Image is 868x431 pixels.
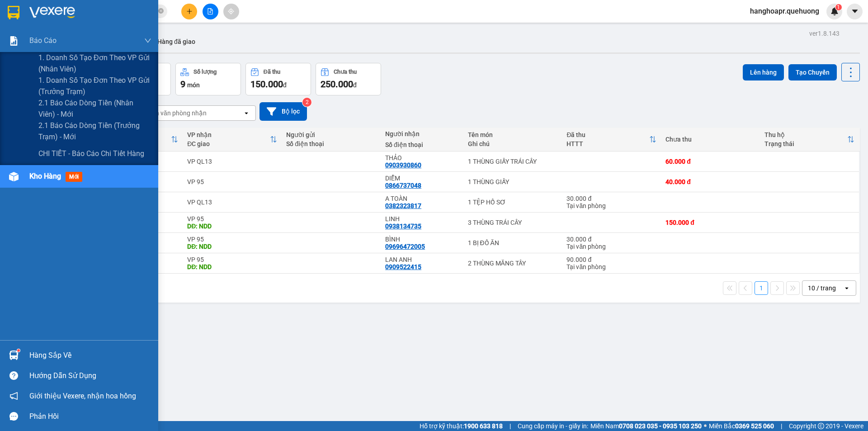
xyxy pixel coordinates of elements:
[468,199,558,206] div: 1 TỆP HỒ SƠ
[818,423,824,429] span: copyright
[187,140,270,147] div: ĐC giao
[764,131,847,138] div: Thu hộ
[207,8,213,14] span: file-add
[175,63,241,95] button: Số lượng9món
[808,284,836,293] div: 10 / trang
[385,161,421,169] div: 0903930860
[385,141,458,148] div: Số điện thoại
[286,140,376,147] div: Số điện thoại
[38,97,151,120] span: 2.1 Báo cáo dòng tiền (nhân viên) - mới
[764,140,847,147] div: Trạng thái
[259,102,307,121] button: Bộ lọc
[302,98,311,107] sup: 2
[468,140,558,147] div: Ghi chú
[353,81,357,89] span: đ
[385,182,421,189] div: 0866737048
[29,172,61,180] span: Kho hàng
[851,7,859,15] span: caret-down
[150,31,203,52] button: Hàng đã giao
[385,223,421,230] div: 0938134735
[468,158,558,165] div: 1 THÙNG GIẤY TRÁI CÂY
[9,350,19,360] img: warehouse-icon
[187,236,277,243] div: VP 95
[468,131,558,138] div: Tên món
[187,256,277,263] div: VP 95
[735,422,774,430] strong: 0369 525 060
[187,199,277,206] div: VP QL13
[590,421,702,431] span: Miền Nam
[665,136,755,143] div: Chưa thu
[334,69,357,75] div: Chưa thu
[9,36,19,46] img: solution-icon
[837,4,840,10] span: 1
[420,421,503,431] span: Hỗ trợ kỹ thuật:
[144,109,207,118] div: Chọn văn phòng nhận
[385,202,421,209] div: 0382323817
[29,369,151,383] div: Hướng dẫn sử dụng
[566,256,656,263] div: 90.000 đ
[29,349,151,362] div: Hàng sắp về
[283,81,287,89] span: đ
[316,63,381,95] button: Chưa thu250.000đ
[385,236,458,243] div: BÌNH
[518,421,588,431] span: Cung cấp máy in - giấy in:
[385,263,421,270] div: 0909522415
[243,109,250,117] svg: open
[187,178,277,185] div: VP 95
[566,140,649,147] div: HTTT
[743,64,784,81] button: Lên hàng
[830,7,839,15] img: icon-new-feature
[245,63,311,95] button: Đã thu150.000đ
[286,131,376,138] div: Người gửi
[566,131,649,138] div: Đã thu
[250,79,283,90] span: 150.000
[17,349,20,352] sup: 1
[187,223,277,230] div: DĐ: NDD
[704,424,707,428] span: ⚪️
[835,4,842,10] sup: 1
[181,4,197,19] button: plus
[385,195,458,202] div: A TOÀN
[203,4,218,19] button: file-add
[566,236,656,243] div: 30.000 đ
[562,128,661,152] th: Toggle SortBy
[187,131,270,138] div: VP nhận
[187,215,277,223] div: VP 95
[468,219,558,226] div: 3 THÙNG TRÁI CÂY
[665,178,755,185] div: 40.000 đ
[788,64,837,81] button: Tạo Chuyến
[144,37,151,44] span: down
[187,158,277,165] div: VP QL13
[186,8,193,14] span: plus
[321,79,353,90] span: 250.000
[847,4,863,19] button: caret-down
[468,178,558,185] div: 1 THÙNG GIẤY
[158,7,164,16] span: close-circle
[385,215,458,223] div: LINH
[29,410,151,423] div: Phản hồi
[509,421,511,431] span: |
[193,69,217,75] div: Số lượng
[9,412,18,421] span: message
[187,81,200,89] span: món
[8,6,19,19] img: logo-vxr
[38,52,151,75] span: 1. Doanh số tạo đơn theo VP gửi (nhân viên)
[264,69,280,75] div: Đã thu
[760,128,859,152] th: Toggle SortBy
[464,422,503,430] strong: 1900 633 818
[29,35,57,46] span: Báo cáo
[187,243,277,250] div: DĐ: NDD
[180,79,185,90] span: 9
[223,4,239,19] button: aim
[468,260,558,267] div: 2 THÙNG MĂNG TÂY
[38,148,144,159] span: CHI TIẾT - Báo cáo chi tiết hàng
[385,243,425,250] div: 09696472005
[187,263,277,270] div: DĐ: NDD
[29,390,136,402] span: Giới thiệu Vexere, nhận hoa hồng
[709,421,774,431] span: Miền Bắc
[385,175,458,182] div: DIỄM
[809,28,840,38] div: ver 1.8.143
[158,8,164,14] span: close-circle
[566,202,656,209] div: Tại văn phòng
[781,421,782,431] span: |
